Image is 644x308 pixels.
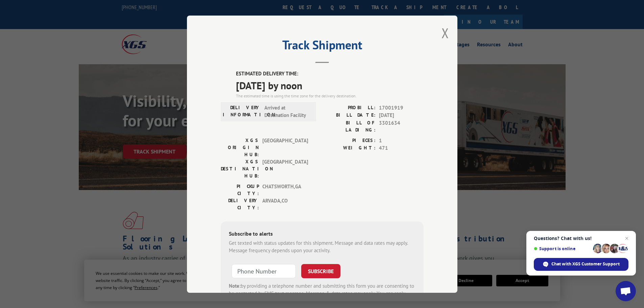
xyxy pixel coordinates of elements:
h2: Track Shipment [221,40,424,53]
label: BILL OF LADING: [322,119,376,133]
span: 3301634 [379,119,424,133]
label: ESTIMATED DELIVERY TIME: [236,70,424,78]
span: 17001919 [379,104,424,112]
strong: Note: [229,282,241,289]
label: WEIGHT: [322,144,376,152]
span: [GEOGRAPHIC_DATA] [262,158,308,179]
div: Get texted with status updates for this shipment. Message and data rates may apply. Message frequ... [229,239,415,254]
label: PICKUP CITY: [221,183,259,197]
input: Phone Number [232,264,296,278]
span: [DATE] [379,112,424,119]
span: CHATSWORTH , GA [262,183,308,197]
label: XGS DESTINATION HUB: [221,158,259,179]
span: Questions? Chat with us! [534,236,628,241]
span: Arrived at Destination Facility [264,104,310,119]
label: PIECES: [322,137,376,144]
span: ARVADA , CO [262,197,308,211]
label: PROBILL: [322,104,376,112]
span: [GEOGRAPHIC_DATA] [262,137,308,158]
div: by providing a telephone number and submitting this form you are consenting to be contacted by SM... [229,282,415,305]
span: [DATE] by noon [236,77,424,93]
div: Chat with XGS Customer Support [534,258,628,271]
label: DELIVERY INFORMATION: [223,104,261,119]
div: Open chat [616,281,636,301]
span: Support is online [534,246,591,251]
span: 1 [379,137,424,144]
div: Subscribe to alerts [229,229,415,239]
button: Close modal [442,24,449,42]
button: SUBSCRIBE [301,264,340,278]
label: DELIVERY CITY: [221,197,259,211]
span: Chat with XGS Customer Support [551,261,620,267]
div: The estimated time is using the time zone for the delivery destination. [236,93,424,99]
label: XGS ORIGIN HUB: [221,137,259,158]
span: 471 [379,144,424,152]
label: BILL DATE: [322,112,376,119]
span: Close chat [623,234,631,242]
